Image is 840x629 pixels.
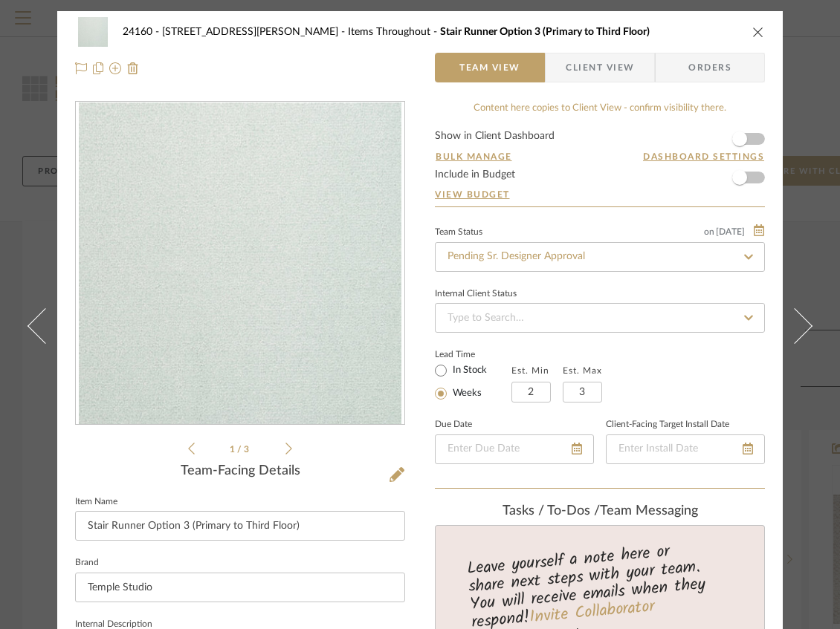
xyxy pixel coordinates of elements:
[714,226,746,237] span: [DATE]
[503,504,600,518] span: Tasks / To-Dos /
[435,361,511,403] mat-radio-group: Select item type
[672,53,748,82] span: Orders
[566,53,634,82] span: Client View
[450,387,482,400] label: Weeks
[435,290,517,298] div: Internal Client Status
[127,62,139,74] img: Remove from project
[435,303,765,333] input: Type to Search…
[237,445,244,454] span: /
[230,445,237,454] span: 1
[75,463,405,480] div: Team-Facing Details
[435,348,511,361] label: Lead Time
[79,102,401,425] img: 9cbf9893-d204-4d26-ae60-70343803d43f_436x436.jpg
[752,25,765,39] button: close
[75,559,99,567] label: Brand
[123,27,348,37] span: 24160 - [STREET_ADDRESS][PERSON_NAME]
[435,101,765,116] div: Content here copies to Client View - confirm visibility there.
[435,229,482,236] div: Team Status
[450,364,487,377] label: In Stock
[348,27,440,37] span: Items Throughout
[435,189,765,201] a: View Budget
[606,434,765,464] input: Enter Install Date
[75,621,152,628] label: Internal Description
[511,365,549,376] label: Est. Min
[76,102,404,425] div: 0
[75,17,111,47] img: 9cbf9893-d204-4d26-ae60-70343803d43f_48x40.jpg
[440,27,650,37] span: Stair Runner Option 3 (Primary to Third Floor)
[435,421,472,428] label: Due Date
[459,53,520,82] span: Team View
[244,445,251,454] span: 3
[704,227,714,236] span: on
[606,421,729,428] label: Client-Facing Target Install Date
[563,365,602,376] label: Est. Max
[435,242,765,272] input: Type to Search…
[75,573,405,602] input: Enter Brand
[75,498,117,506] label: Item Name
[435,150,513,163] button: Bulk Manage
[435,503,765,520] div: team Messaging
[435,434,594,464] input: Enter Due Date
[642,150,765,163] button: Dashboard Settings
[75,511,405,541] input: Enter Item Name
